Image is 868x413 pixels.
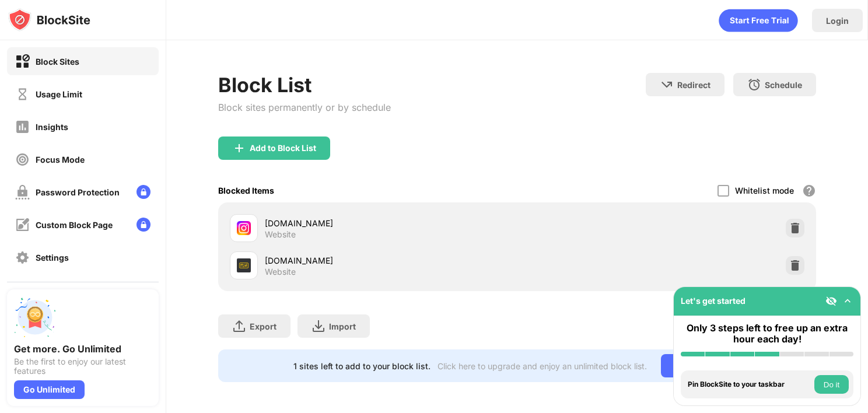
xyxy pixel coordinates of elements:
[437,361,647,371] div: Click here to upgrade and enjoy an unlimited block list.
[814,375,849,394] button: Do it
[681,323,853,345] div: Only 3 steps left to free up an extra hour each day!
[250,143,316,153] div: Add to Block List
[265,217,517,229] div: [DOMAIN_NAME]
[14,380,85,399] div: Go Unlimited
[15,218,30,232] img: customize-block-page-off.svg
[36,89,82,99] div: Usage Limit
[36,253,69,262] div: Settings
[136,185,150,199] img: lock-menu.svg
[15,185,30,199] img: password-protection-off.svg
[218,73,391,97] div: Block List
[237,221,251,235] img: favicons
[36,57,79,66] div: Block Sites
[15,120,30,134] img: insights-off.svg
[15,54,30,69] img: block-on.svg
[36,155,85,164] div: Focus Mode
[237,258,251,272] img: favicons
[36,220,113,230] div: Custom Block Page
[14,296,56,338] img: push-unlimited.svg
[36,122,68,132] div: Insights
[218,185,274,195] div: Blocked Items
[136,218,150,232] img: lock-menu.svg
[250,321,276,331] div: Export
[265,229,296,240] div: Website
[36,187,120,197] div: Password Protection
[14,343,152,355] div: Get more. Go Unlimited
[265,267,296,277] div: Website
[265,254,517,267] div: [DOMAIN_NAME]
[8,8,90,32] img: logo-blocksite.svg
[218,101,391,113] div: Block sites permanently or by schedule
[825,295,837,307] img: eye-not-visible.svg
[15,87,30,101] img: time-usage-off.svg
[14,357,152,376] div: Be the first to enjoy our latest features
[719,9,798,32] div: animation
[329,321,356,331] div: Import
[688,380,811,388] div: Pin BlockSite to your taskbar
[15,152,30,167] img: focus-off.svg
[681,296,745,306] div: Let's get started
[293,361,430,371] div: 1 sites left to add to your block list.
[15,250,30,265] img: settings-off.svg
[661,354,741,377] div: Go Unlimited
[842,295,853,307] img: omni-setup-toggle.svg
